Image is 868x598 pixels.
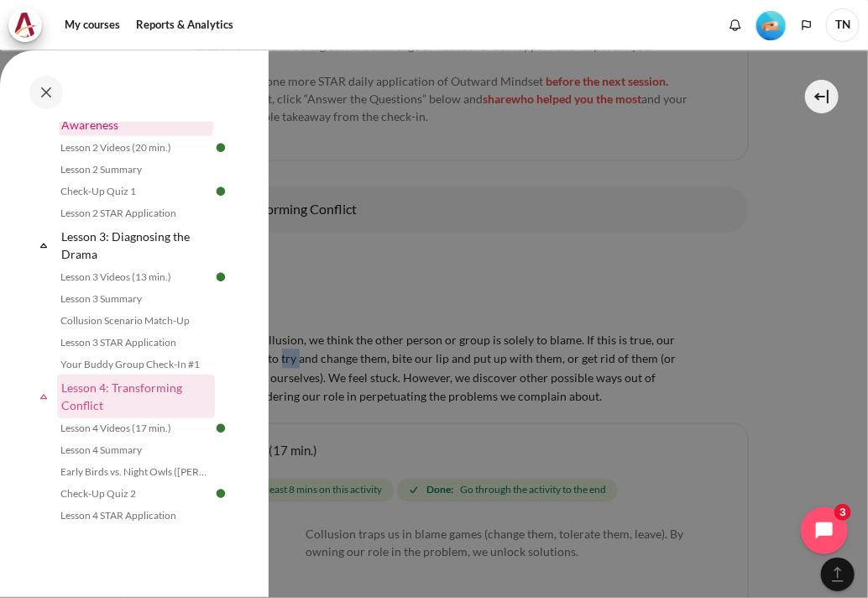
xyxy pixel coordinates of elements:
[55,181,213,202] a: Check-Up Quiz 1
[55,354,213,375] a: Your Buddy Group Check-In #1
[13,13,37,38] img: Architeck
[130,8,239,42] a: Reports & Analytics
[55,267,213,287] a: Lesson 3 Videos (13 min.)
[826,8,860,42] span: TN
[55,311,213,331] a: Collusion Scenario Match-Up
[35,237,52,254] span: Collapse
[59,376,213,417] a: Lesson 4: Transforming Conflict
[756,11,786,40] img: Level #2
[55,138,213,158] a: Lesson 2 Videos (20 min.)
[59,8,126,42] a: My courses
[55,333,213,353] a: Lesson 3 STAR Application
[213,421,228,436] img: Done
[55,418,213,438] a: Lesson 4 Videos (17 min.)
[55,462,213,482] a: Early Birds vs. Night Owls ([PERSON_NAME]'s Story)
[213,184,228,199] img: Done
[750,9,792,40] a: Level #2
[8,8,50,42] a: Architeck Architeck
[794,13,819,38] button: Languages
[213,486,228,501] img: Done
[55,289,213,309] a: Lesson 3 Summary
[35,388,52,405] span: Collapse
[213,270,228,285] img: Done
[55,160,213,180] a: Lesson 2 Summary
[55,484,213,504] a: Check-Up Quiz 2
[826,8,860,42] a: User menu
[55,203,213,223] a: Lesson 2 STAR Application
[756,9,786,40] div: Level #2
[55,506,213,526] a: Lesson 4 STAR Application
[59,225,213,265] a: Lesson 3: Diagnosing the Drama
[55,440,213,460] a: Lesson 4 Summary
[723,13,748,38] div: Show notification window with no new notifications
[213,140,228,155] img: Done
